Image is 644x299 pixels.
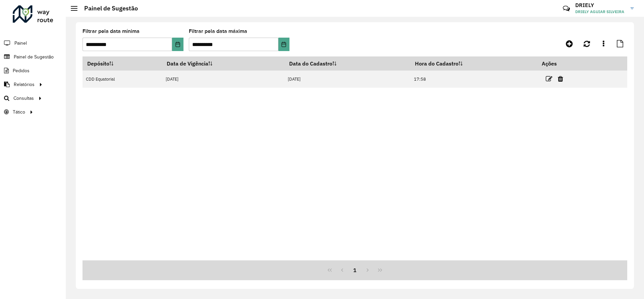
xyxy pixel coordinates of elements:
[410,56,537,71] th: Hora do Cadastro
[284,56,411,71] th: Data do Cadastro
[575,2,626,8] h3: DRIELY
[13,95,34,102] span: Consultas
[537,56,577,71] th: Ações
[83,56,162,71] th: Depósito
[13,109,25,116] span: Tático
[14,40,27,47] span: Painel
[189,27,247,35] label: Filtrar pela data máxima
[13,67,30,74] span: Pedidos
[546,74,552,83] a: Editar
[14,53,54,60] span: Painel de Sugestão
[83,27,140,35] label: Filtrar pela data mínima
[162,56,284,71] th: Data de Vigência
[278,38,289,51] button: Choose Date
[162,71,284,88] td: [DATE]
[77,5,138,12] h2: Painel de Sugestão
[558,74,563,83] a: Excluir
[559,1,574,16] a: Contato Rápido
[410,71,537,88] td: 17:58
[348,264,361,276] button: 1
[14,81,35,88] span: Relatórios
[575,9,626,15] span: DRIELY AGUIAR SILVEIRA
[172,38,183,51] button: Choose Date
[83,71,162,88] td: CDD Equatorial
[284,71,411,88] td: [DATE]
